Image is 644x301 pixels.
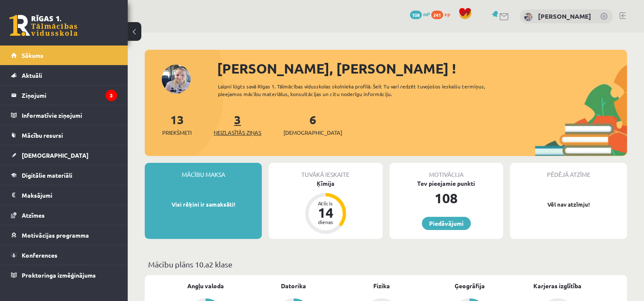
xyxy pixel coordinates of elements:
img: Kristīne Vītola [524,13,532,21]
span: 108 [410,11,422,19]
a: Sākums [11,45,117,65]
div: 108 [389,188,503,208]
div: Pēdējā atzīme [510,163,627,179]
a: [DEMOGRAPHIC_DATA] [11,145,117,165]
a: Angļu valoda [187,281,224,290]
span: Aktuāli [22,71,42,79]
a: 6[DEMOGRAPHIC_DATA] [283,112,342,137]
div: Mācību maksa [145,163,262,179]
span: 241 [431,11,443,19]
i: 3 [106,90,117,101]
p: Vēl nav atzīmju! [514,200,623,209]
span: Mācību resursi [22,131,63,139]
span: Neizlasītās ziņas [214,128,261,137]
a: 3Neizlasītās ziņas [214,112,261,137]
span: Sākums [22,51,43,59]
div: Laipni lūgts savā Rīgas 1. Tālmācības vidusskolas skolnieka profilā. Šeit Tu vari redzēt tuvojošo... [218,82,507,98]
span: Konferences [22,251,57,259]
a: Proktoringa izmēģinājums [11,265,117,285]
a: 13Priekšmeti [162,112,192,137]
span: Atzīmes [22,211,45,219]
a: Ziņojumi3 [11,85,117,105]
a: Aktuāli [11,65,117,85]
span: xp [444,11,450,17]
a: Digitālie materiāli [11,165,117,185]
span: Motivācijas programma [22,231,89,239]
span: Priekšmeti [162,128,192,137]
span: Proktoringa izmēģinājums [22,271,96,279]
a: Ķīmija Atlicis 14 dienas [269,179,382,235]
p: Mācību plāns 10.a2 klase [148,258,624,270]
legend: Ziņojumi [22,85,117,105]
a: Ģeogrāfija [455,281,485,290]
legend: Informatīvie ziņojumi [22,105,117,125]
a: Fizika [373,281,390,290]
p: Visi rēķini ir samaksāti! [149,200,258,209]
a: Atzīmes [11,205,117,225]
a: Informatīvie ziņojumi [11,105,117,125]
div: dienas [313,219,338,224]
a: 108 mP [410,11,430,17]
span: Digitālie materiāli [22,171,72,179]
a: Mācību resursi [11,125,117,145]
div: [PERSON_NAME], [PERSON_NAME] ! [217,58,627,79]
a: Rīgas 1. Tālmācības vidusskola [9,15,77,36]
span: mP [423,11,430,17]
div: 14 [313,206,338,219]
a: Piedāvājumi [422,217,471,230]
div: Tuvākā ieskaite [269,163,382,179]
div: Tev pieejamie punkti [389,179,503,188]
a: Datorika [281,281,306,290]
legend: Maksājumi [22,185,117,205]
a: Maksājumi [11,185,117,205]
div: Atlicis [313,201,338,206]
span: [DEMOGRAPHIC_DATA] [283,128,342,137]
div: Ķīmija [269,179,382,188]
span: [DEMOGRAPHIC_DATA] [22,151,89,159]
a: [PERSON_NAME] [538,12,591,20]
a: Konferences [11,245,117,265]
a: 241 xp [431,11,454,17]
a: Karjeras izglītība [533,281,581,290]
a: Motivācijas programma [11,225,117,245]
div: Motivācija [389,163,503,179]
